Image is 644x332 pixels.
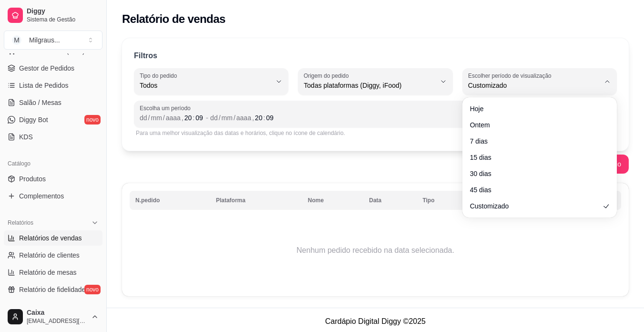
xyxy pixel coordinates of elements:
div: Para uma melhor visualização das datas e horários, clique no ícone de calendário. [136,129,615,137]
span: 30 dias [470,169,600,178]
div: : [192,113,195,123]
span: Escolha um período [140,104,611,112]
span: Salão / Mesas [19,98,61,107]
button: Select a team [4,31,102,50]
span: Relatório de clientes [19,250,80,260]
div: mês, Data inicial, [150,113,163,123]
div: Catálogo [4,156,102,171]
span: 7 dias [470,136,600,146]
div: Data final [210,112,596,124]
div: hora, Data final, [254,113,264,123]
span: Produtos [19,174,46,184]
div: ano, Data final, [235,113,252,123]
span: Relatório de fidelidade [19,285,85,294]
div: dia, Data inicial, [139,113,148,123]
div: : [262,113,266,123]
span: Complementos [19,191,64,201]
span: Todas plataformas (Diggy, iFood) [304,81,435,90]
span: Relatórios [8,219,33,227]
span: Todos [140,81,271,90]
span: Diggy [27,7,99,16]
span: 45 dias [470,185,600,195]
span: Caixa [27,309,87,317]
div: , [181,113,184,123]
div: Data inicial [140,112,204,124]
label: Tipo do pedido [140,72,180,80]
th: Data [363,191,417,210]
div: / [162,113,166,123]
th: Plataforma [210,191,302,210]
span: Relatório de mesas [19,268,77,277]
span: - [206,112,208,124]
div: minuto, Data final, [265,113,275,123]
div: / [147,113,151,123]
span: KDS [19,132,33,142]
span: Hoje [470,104,600,114]
label: Escolher período de visualização [468,72,554,80]
th: N.pedido [130,191,210,210]
td: Nenhum pedido recebido na data selecionada. [130,212,621,289]
span: Gestor de Pedidos [19,63,74,73]
span: 15 dias [470,153,600,162]
span: Sistema de Gestão [27,16,99,23]
span: Customizado [470,201,600,211]
div: ano, Data inicial, [165,113,182,123]
span: M [12,35,21,45]
h2: Relatório de vendas [122,11,225,27]
span: Customizado [468,81,600,90]
div: hora, Data inicial, [184,113,193,123]
span: [EMAIL_ADDRESS][DOMAIN_NAME] [27,317,87,325]
span: Lista de Pedidos [19,81,69,90]
div: / [233,113,236,123]
div: mês, Data final, [221,113,234,123]
div: minuto, Data inicial, [194,113,204,123]
span: Relatórios de vendas [19,233,82,243]
th: Tipo [417,191,469,210]
span: Ontem [470,120,600,130]
div: / [218,113,222,123]
div: dia, Data final, [209,113,219,123]
div: , [251,113,255,123]
span: Diggy Bot [19,115,48,124]
div: Milgraus ... [29,35,60,45]
p: Filtros [134,50,157,62]
th: Nome [302,191,364,210]
label: Origem do pedido [304,72,352,80]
